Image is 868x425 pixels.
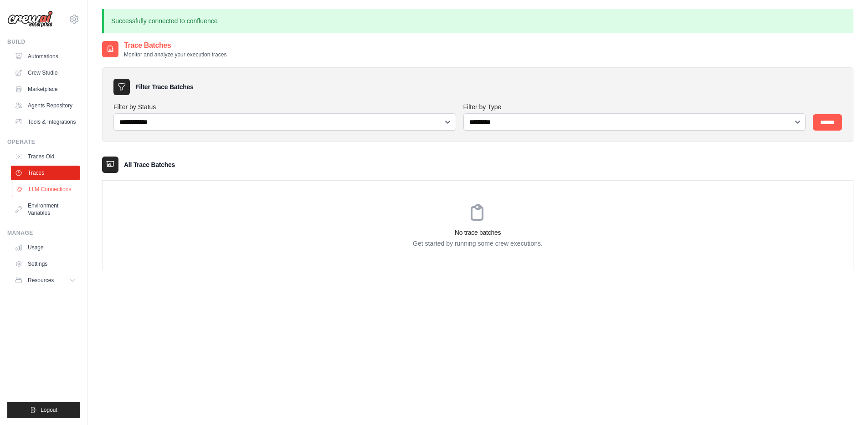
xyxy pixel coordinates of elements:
[41,406,57,414] span: Logout
[135,82,193,91] h3: Filter Trace Batches
[12,182,81,197] a: LLM Connections
[102,9,853,33] p: Successfully connected to confluence
[124,160,175,169] h3: All Trace Batches
[11,240,80,255] a: Usage
[7,38,80,46] div: Build
[11,166,80,180] a: Traces
[7,402,80,418] button: Logout
[11,49,80,64] a: Automations
[11,273,80,288] button: Resources
[11,82,80,96] a: Marketplace
[124,51,226,58] p: Monitor and analyze your execution traces
[7,138,80,146] div: Operate
[124,40,226,51] h2: Trace Batches
[103,228,853,237] h3: No trace batches
[11,198,80,220] a: Environment Variables
[7,10,53,28] img: Logo
[11,257,80,271] a: Settings
[28,277,54,284] span: Resources
[11,115,80,129] a: Tools & Integrations
[113,102,456,111] label: Filter by Status
[7,229,80,237] div: Manage
[11,66,80,80] a: Crew Studio
[463,102,806,111] label: Filter by Type
[11,149,80,164] a: Traces Old
[103,239,853,248] p: Get started by running some crew executions.
[11,98,80,113] a: Agents Repository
